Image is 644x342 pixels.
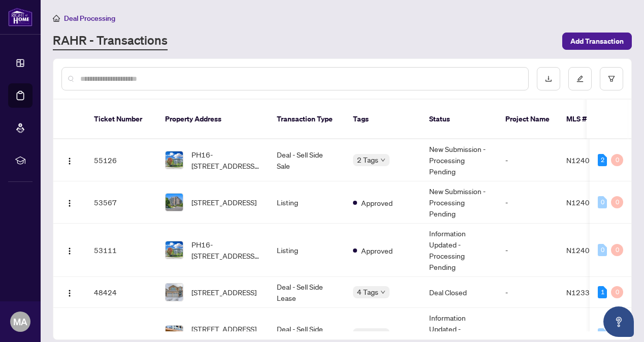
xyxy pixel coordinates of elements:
td: Deal - Sell Side Lease [269,277,345,308]
span: N12327369 [566,330,608,339]
th: Ticket Number [86,100,157,139]
th: Transaction Type [269,100,345,139]
span: down [380,290,385,295]
td: Information Updated - Processing Pending [421,224,497,277]
td: 53567 [86,181,157,224]
img: thumbnail-img [166,151,183,169]
span: N12330789 [566,288,608,297]
th: MLS # [558,100,619,139]
td: - [497,277,558,308]
img: thumbnail-img [166,241,183,259]
td: 55126 [86,139,157,181]
td: - [497,224,558,277]
button: download [537,67,560,90]
button: Open asap [603,306,634,337]
button: filter [600,67,623,90]
td: 53111 [86,224,157,277]
th: Property Address [157,100,269,139]
span: 2 Tags [357,328,378,340]
a: RAHR - Transactions [53,32,168,50]
td: Deal Closed [421,277,497,308]
span: [STREET_ADDRESS] [191,287,256,298]
span: Add Transaction [570,33,624,49]
button: Logo [61,152,78,168]
span: N12408917 [566,198,608,207]
div: 0 [598,196,607,208]
span: PH16-[STREET_ADDRESS][PERSON_NAME] [191,239,261,261]
button: Logo [61,284,78,300]
img: Logo [66,199,74,207]
span: 4 Tags [357,286,378,298]
div: 0 [611,196,623,208]
td: Deal - Sell Side Sale [269,139,345,181]
button: Logo [61,194,78,210]
img: thumbnail-img [166,284,183,301]
button: edit [568,67,592,90]
span: filter [608,75,615,82]
span: Approved [361,197,393,208]
span: N12403088 [566,156,608,165]
span: Approved [361,245,393,256]
img: Logo [66,157,74,165]
th: Status [421,100,497,139]
div: 0 [611,244,623,256]
span: down [380,158,385,163]
td: Listing [269,224,345,277]
div: 2 [598,154,607,166]
th: Tags [345,100,421,139]
span: [STREET_ADDRESS] [191,197,256,208]
div: 0 [611,286,623,298]
div: 1 [598,286,607,298]
button: Logo [61,242,78,258]
td: - [497,181,558,224]
td: Listing [269,181,345,224]
td: 48424 [86,277,157,308]
img: Logo [66,289,74,297]
img: thumbnail-img [166,194,183,211]
div: 0 [598,328,607,340]
td: New Submission - Processing Pending [421,139,497,181]
div: 0 [598,244,607,256]
td: - [497,139,558,181]
span: MA [13,315,27,329]
span: Deal Processing [64,14,115,23]
span: edit [576,75,584,82]
span: download [545,75,552,82]
img: Logo [66,247,74,255]
span: PH16-[STREET_ADDRESS][PERSON_NAME] [191,149,261,171]
span: 2 Tags [357,154,378,166]
span: N12403088 [566,245,608,255]
td: New Submission - Processing Pending [421,181,497,224]
span: home [53,15,60,22]
button: Add Transaction [562,33,632,50]
img: logo [8,8,33,26]
div: 0 [611,154,623,166]
th: Project Name [497,100,558,139]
